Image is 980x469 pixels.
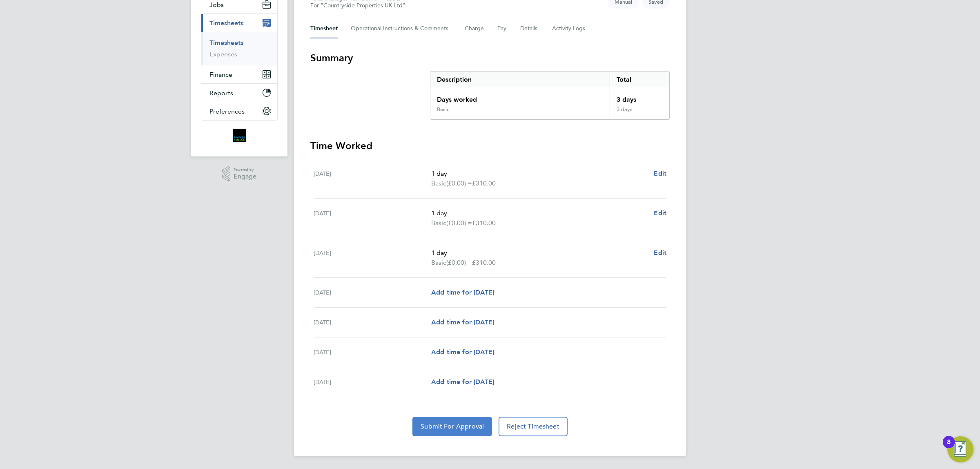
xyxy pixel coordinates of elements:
button: Reports [201,84,277,102]
span: (£0.00) = [446,219,472,227]
span: £310.00 [472,259,496,266]
div: [DATE] [314,347,431,357]
p: 1 day [431,208,647,218]
div: [DATE] [314,317,431,327]
section: Timesheet [310,51,670,436]
span: Reports [209,89,233,97]
a: Add time for [DATE] [431,377,494,387]
div: [DATE] [314,169,431,188]
p: 1 day [431,169,647,179]
a: Add time for [DATE] [431,288,494,297]
span: £310.00 [472,179,496,187]
span: Edit [654,249,666,257]
span: Edit [654,209,666,217]
button: Details [520,19,539,38]
div: [DATE] [314,248,431,268]
div: 3 days [610,106,669,119]
div: [DATE] [314,377,431,387]
div: Timesheets [201,32,277,65]
a: Timesheets [209,39,243,47]
span: Basic [431,258,446,268]
span: Submit For Approval [421,422,484,431]
a: Add time for [DATE] [431,317,494,327]
span: Preferences [209,107,245,115]
button: Reject Timesheet [499,417,568,436]
div: 8 [947,442,951,453]
button: Open Resource Center, 8 new notifications [947,436,973,462]
div: Basic [437,106,449,113]
a: Go to home page [201,129,278,142]
div: Description [430,71,610,88]
span: Engage [234,173,256,180]
span: (£0.00) = [446,179,472,187]
a: Edit [654,208,666,218]
span: Powered by [234,166,256,173]
div: [DATE] [314,288,431,297]
span: Basic [431,218,446,228]
div: For "Countryside Properties UK Ltd" [310,2,405,9]
h3: Summary [310,51,670,65]
span: Jobs [209,1,224,9]
button: Operational Instructions & Comments [351,19,452,38]
button: Timesheet [310,19,338,38]
span: Add time for [DATE] [431,288,494,296]
a: Edit [654,169,666,179]
a: Powered byEngage [222,166,257,182]
button: Activity Logs [552,19,586,38]
span: Edit [654,170,666,177]
span: Timesheets [209,19,243,27]
button: Preferences [201,102,277,120]
span: Finance [209,71,232,78]
div: [DATE] [314,208,431,228]
span: Add time for [DATE] [431,318,494,326]
span: £310.00 [472,219,496,227]
button: Charge [465,19,484,38]
button: Submit For Approval [412,417,492,436]
a: Add time for [DATE] [431,347,494,357]
div: 3 days [610,88,669,106]
h3: Time Worked [310,139,670,152]
a: Expenses [209,50,237,58]
button: Timesheets [201,14,277,32]
div: Days worked [430,88,610,106]
a: Edit [654,248,666,258]
button: Pay [497,19,507,38]
p: 1 day [431,248,647,258]
span: Add time for [DATE] [431,378,494,386]
div: Summary [430,71,670,120]
button: Finance [201,65,277,83]
span: Reject Timesheet [507,422,559,431]
div: Total [610,71,669,88]
span: (£0.00) = [446,259,472,266]
img: bromak-logo-retina.png [233,129,246,142]
span: Basic [431,179,446,188]
span: Add time for [DATE] [431,348,494,356]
